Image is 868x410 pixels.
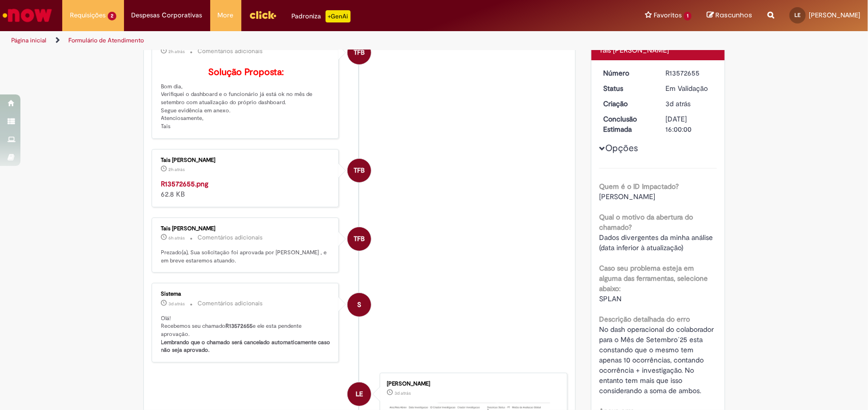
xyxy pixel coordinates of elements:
[348,382,371,406] div: Lucas Almeida Ferrara
[169,235,185,241] time: 29/09/2025 12:17:35
[394,390,411,396] time: 27/09/2025 08:44:57
[599,325,716,395] span: No dash operacional do colaborador para o Mês de Setembro´25 esta constando que o mesmo tem apena...
[599,263,708,293] b: Caso seu problema esteja em alguma das ferramentas, selecione abaixo:
[596,114,658,134] dt: Conclusão Estimada
[68,36,144,44] a: Formulário de Atendimento
[169,235,185,241] span: 6h atrás
[387,381,557,387] div: [PERSON_NAME]
[169,49,185,55] span: 2h atrás
[795,12,801,18] span: LE
[169,166,185,173] span: 2h atrás
[356,382,363,406] span: LE
[169,301,185,307] time: 27/09/2025 08:45:24
[599,315,690,324] b: Descrição detalhada do erro
[198,47,263,56] small: Comentários adicionais
[354,158,365,183] span: TFB
[161,226,331,232] div: Tais [PERSON_NAME]
[169,49,185,55] time: 29/09/2025 16:07:49
[357,293,361,317] span: S
[666,99,691,108] span: 3d atrás
[666,114,713,134] div: [DATE] 16:00:00
[169,166,185,173] time: 29/09/2025 16:06:26
[348,159,371,182] div: Tais Folhadella Barbosa Bellagamba
[599,192,655,201] span: [PERSON_NAME]
[8,31,571,50] ul: Trilhas de página
[348,293,371,317] div: System
[161,249,331,264] p: Prezado(a), Sua solicitação foi aprovada por [PERSON_NAME] , e em breve estaremos atuando.
[326,10,351,22] p: +GenAi
[684,12,691,20] span: 1
[348,41,371,64] div: Tais Folhadella Barbosa Bellagamba
[596,68,658,78] dt: Número
[599,212,693,232] b: Qual o motivo da abertura do chamado?
[161,179,209,188] a: R13572655.png
[394,390,411,396] span: 3d atrás
[218,10,234,20] span: More
[226,322,253,330] b: R13572655
[666,68,713,78] div: R13572655
[161,315,331,355] p: Olá! Recebemos seu chamado e ele esta pendente aprovação.
[599,45,717,55] div: Tais [PERSON_NAME]
[169,301,185,307] span: 3d atrás
[599,233,715,252] span: Dados divergentes da minha análise (data inferior à atualização)
[354,227,365,251] span: TFB
[654,10,682,20] span: Favoritos
[208,66,284,78] b: Solução Proposta:
[249,7,277,22] img: click_logo_yellow_360x200.png
[354,40,365,65] span: TFB
[666,83,713,93] div: Em Validação
[198,233,263,242] small: Comentários adicionais
[108,12,116,20] span: 2
[666,99,713,109] div: 27/09/2025 08:45:10
[70,10,106,20] span: Requisições
[348,227,371,251] div: Tais Folhadella Barbosa Bellagamba
[666,99,691,108] time: 27/09/2025 08:45:10
[715,10,752,20] span: Rascunhos
[707,11,752,20] a: Rascunhos
[292,10,351,22] div: Padroniza
[132,10,203,20] span: Despesas Corporativas
[599,294,622,303] span: SPLAN
[161,179,331,199] div: 62.8 KB
[1,5,54,26] img: ServiceNow
[596,83,658,93] dt: Status
[198,299,263,308] small: Comentários adicionais
[161,157,331,163] div: Tais [PERSON_NAME]
[809,11,860,19] span: [PERSON_NAME]
[599,182,679,191] b: Quem é o ID Impactado?
[161,67,331,131] p: Bom dia, Verifiquei o dashboard e o funcionário já está ok no mês de setembro com atualização do ...
[596,99,658,109] dt: Criação
[161,339,332,354] b: Lembrando que o chamado será cancelado automaticamente caso não seja aprovado.
[161,291,331,297] div: Sistema
[11,36,46,44] a: Página inicial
